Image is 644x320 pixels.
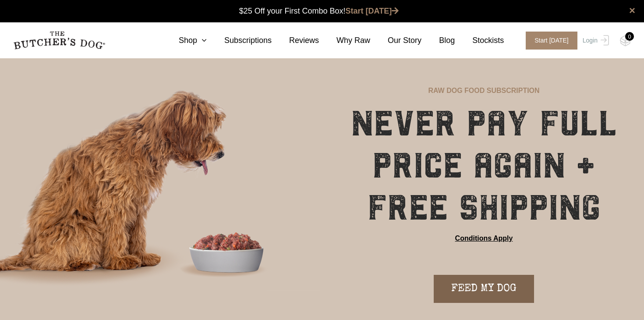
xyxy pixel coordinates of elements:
[629,5,635,16] a: close
[346,7,399,15] a: Start [DATE]
[319,35,370,46] a: Why Raw
[207,35,272,46] a: Subscriptions
[370,35,421,46] a: Our Story
[421,35,455,46] a: Blog
[580,32,609,50] a: Login
[620,35,631,46] img: TBD_Cart-Empty.png
[346,103,622,229] h1: NEVER PAY FULL PRICE AGAIN + FREE SHIPPING
[455,35,504,46] a: Stockists
[434,275,534,303] a: FEED MY DOG
[526,32,577,50] span: Start [DATE]
[272,35,319,46] a: Reviews
[517,32,580,50] a: Start [DATE]
[161,35,207,46] a: Shop
[625,32,634,41] div: 0
[428,85,539,96] p: RAW DOG FOOD SUBSCRIPTION
[455,233,513,244] a: Conditions Apply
